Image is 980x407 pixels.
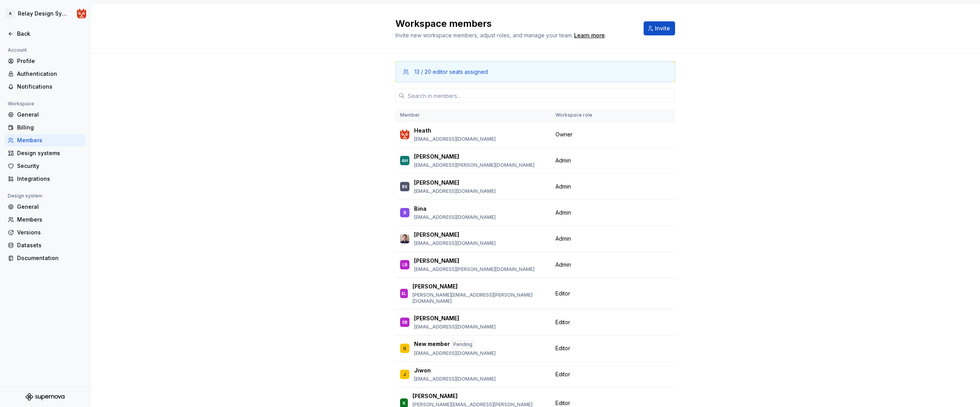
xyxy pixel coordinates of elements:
div: Pending [451,340,474,349]
div: AH [402,157,408,164]
p: [EMAIL_ADDRESS][PERSON_NAME][DOMAIN_NAME] [414,162,534,168]
a: Back [5,28,85,40]
div: Security [17,162,82,170]
h2: Workspace members [395,17,634,30]
div: Members [17,216,82,224]
div: Relay Design System [18,10,68,17]
div: 13 / 20 editor seats assigned [414,68,488,76]
p: [EMAIL_ADDRESS][DOMAIN_NAME] [414,350,496,356]
p: New member [414,340,450,349]
span: Editor [555,290,570,297]
div: LB [402,261,407,269]
p: [PERSON_NAME] [414,257,459,265]
p: [PERSON_NAME] [413,283,458,290]
p: [EMAIL_ADDRESS][DOMAIN_NAME] [414,240,496,246]
span: Invite new workspace members, adjust roles, and manage your team. [395,32,573,38]
a: Learn more [574,31,605,39]
div: G [403,344,406,352]
a: Documentation [5,252,85,264]
p: [EMAIL_ADDRESS][DOMAIN_NAME] [414,214,496,220]
a: Members [5,134,85,147]
p: [PERSON_NAME] [414,314,459,322]
div: Design system [5,191,45,201]
div: Integrations [17,175,82,183]
p: [PERSON_NAME] [414,231,459,239]
img: Heath [77,9,86,18]
p: Heath [414,127,431,135]
span: Editor [555,318,570,326]
span: Editor [555,399,570,407]
div: Versions [17,229,82,236]
a: Authentication [5,68,85,80]
p: [EMAIL_ADDRESS][DOMAIN_NAME] [414,136,496,142]
div: J [404,370,406,378]
a: Members [5,213,85,226]
span: Admin [555,209,571,217]
span: Admin [555,183,571,190]
div: Notifications [17,83,82,91]
th: Workspace role [551,109,610,122]
div: Billing [17,124,82,131]
p: Jiwon [414,367,431,374]
p: Bina [414,205,426,213]
button: ARelay Design SystemHeath [2,5,89,22]
p: [EMAIL_ADDRESS][DOMAIN_NAME] [414,188,496,194]
div: K [403,399,406,407]
a: Security [5,160,85,172]
div: Back [17,30,82,38]
span: Editor [555,370,570,378]
span: Owner [555,131,573,138]
span: Admin [555,157,571,164]
p: [PERSON_NAME] [414,179,459,187]
input: Search in members... [405,89,675,103]
div: Authentication [17,70,82,78]
p: [PERSON_NAME] [414,153,459,161]
span: Editor [555,344,570,352]
th: Member [395,109,551,122]
span: Admin [555,261,571,269]
p: [PERSON_NAME] [413,392,458,400]
p: [EMAIL_ADDRESS][DOMAIN_NAME] [414,376,496,382]
img: Bobby Tan [400,234,409,243]
div: Design systems [17,149,82,157]
p: [EMAIL_ADDRESS][PERSON_NAME][DOMAIN_NAME] [414,266,534,272]
p: [EMAIL_ADDRESS][DOMAIN_NAME] [414,324,496,330]
span: Admin [555,235,571,243]
div: Profile [17,57,82,65]
img: Heath [400,130,409,139]
div: Datasets [17,241,82,249]
a: General [5,201,85,213]
a: Design systems [5,147,85,159]
button: Invite [644,21,675,35]
p: [PERSON_NAME][EMAIL_ADDRESS][PERSON_NAME][DOMAIN_NAME] [413,292,546,304]
a: Versions [5,226,85,239]
div: A [5,9,15,18]
div: B [404,209,406,217]
a: Integrations [5,173,85,185]
div: Account [5,45,30,55]
div: Documentation [17,254,82,262]
div: General [17,203,82,211]
span: Invite [655,24,670,32]
a: Billing [5,121,85,134]
div: Workspace [5,99,37,108]
svg: Supernova Logo [26,393,64,401]
a: General [5,108,85,121]
span: . [573,33,606,38]
div: EL [402,290,406,297]
div: General [17,111,82,119]
div: Members [17,136,82,144]
a: Profile [5,55,85,67]
div: BS [402,183,407,190]
div: EB [402,318,407,326]
a: Datasets [5,239,85,252]
a: Notifications [5,80,85,93]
